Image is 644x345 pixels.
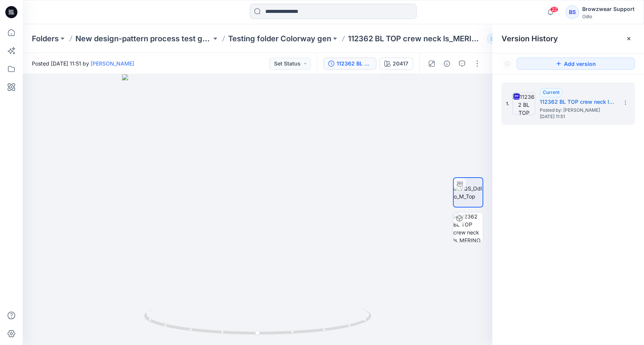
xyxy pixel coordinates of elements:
span: 22 [550,6,558,12]
span: [DATE] 11:51 [540,114,616,119]
button: Add version [517,58,635,70]
div: Odlo [582,14,635,19]
a: Folders [32,33,59,44]
a: Testing folder Colorway gen [228,33,331,44]
img: VQS_Odlo_M_Top [454,184,483,200]
p: 112362 BL TOP crew neck ls_MERINO_FUNDAMENTALS_SMS_3D [348,33,484,44]
div: BS [566,5,579,19]
button: Close [626,36,632,42]
button: Details [441,58,453,70]
div: 20417 [393,59,408,68]
div: 112362 BL TOP crew neck ls_MERINO_FUNDAMENTALS_SMS_3D [337,59,371,68]
button: Show Hidden Versions [501,58,514,70]
a: [PERSON_NAME] [91,60,134,67]
span: Current [543,89,559,95]
button: 13 [487,33,511,44]
span: Posted by: Michaela Jauk [540,106,616,114]
div: Browzwear Support [582,5,635,14]
img: 112362 BL TOP crew neck ls_MERINO_FUNDAMENTALS_SMS_3D [512,92,535,115]
button: 20417 [379,58,413,70]
button: 112362 BL TOP crew neck ls_MERINO_FUNDAMENTALS_SMS_3D [323,58,376,70]
span: Posted [DATE] 11:51 by [32,59,134,67]
span: 1. [506,100,509,107]
span: Version History [501,34,558,43]
img: 112362 BL TOP crew neck ls_MERINO_FUNDAMENTALS_SMS_3D 20417 [453,212,483,242]
a: New design-pattern process test group [75,33,212,44]
h5: 112362 BL TOP crew neck ls_MERINO_FUNDAMENTALS_SMS_3D [540,97,616,106]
